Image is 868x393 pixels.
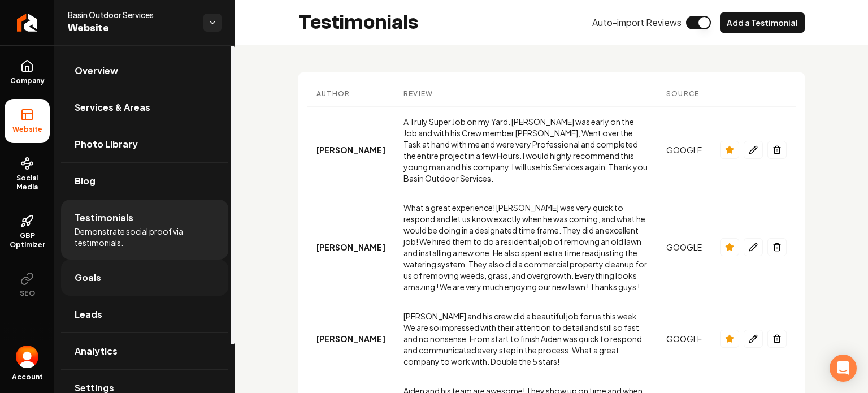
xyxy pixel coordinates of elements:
img: Rebolt Logo [17,14,38,32]
span: Analytics [75,344,118,358]
a: Social Media [5,148,50,201]
a: Goals [61,260,228,296]
div: [PERSON_NAME] [316,144,385,156]
div: GOOGLE [666,144,702,156]
span: Testimonials [75,211,133,224]
h2: Testimonials [298,11,418,34]
span: Website [8,125,47,134]
a: Services & Areas [61,89,228,126]
a: Analytics [61,333,228,369]
span: Blog [75,174,96,188]
a: Blog [61,163,228,199]
th: Source [657,81,711,107]
span: Goals [75,271,101,284]
div: [PERSON_NAME] [316,333,385,344]
button: Open user button [16,346,38,368]
div: What a great experience! [PERSON_NAME] was very quick to respond and let us know exactly when he ... [403,202,648,292]
div: GOOGLE [666,333,702,344]
div: [PERSON_NAME] and his crew did a beautiful job for us this week. We are so impressed with their a... [403,310,648,367]
span: Social Media [5,174,50,192]
a: Company [5,50,50,94]
span: Photo Library [75,137,138,151]
span: Basin Outdoor Services [68,9,194,20]
div: [PERSON_NAME] [316,241,385,253]
span: Leads [75,308,102,321]
button: SEO [5,263,50,307]
div: GOOGLE [666,241,702,253]
a: Leads [61,296,228,332]
th: Review [394,81,657,107]
span: Demonstrate social proof via testimonials. [75,226,215,248]
span: GBP Optimizer [5,231,50,249]
span: Account [12,373,43,382]
span: Services & Areas [75,101,150,114]
span: SEO [15,289,40,298]
span: Overview [75,64,118,77]
a: Photo Library [61,126,228,162]
div: Open Intercom Messenger [830,355,857,382]
span: Website [68,20,194,36]
th: Author [307,81,394,107]
button: Add a Testimonial [720,12,805,33]
span: Auto-import Reviews [592,16,682,29]
div: A Truly Super Job on my Yard. [PERSON_NAME] was early on the Job and with his Crew member [PERSON... [403,116,648,184]
a: GBP Optimizer [5,205,50,258]
a: Overview [61,53,228,89]
img: 's logo [16,346,38,368]
span: Company [6,76,49,85]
